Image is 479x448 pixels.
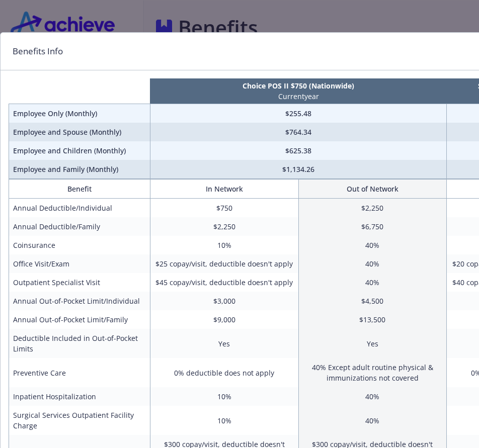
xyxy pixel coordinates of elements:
[298,310,447,329] td: $13,500
[9,329,150,358] td: Deductible Included in Out-of-Pocket Limits
[9,254,150,273] td: Office Visit/Exam
[150,387,298,406] td: 10%
[9,236,150,254] td: Coinsurance
[298,180,447,199] th: Out of Network
[150,123,446,141] td: $764.34
[9,292,150,310] td: Annual Out-of-Pocket Limit/Individual
[298,236,447,254] td: 40%
[150,160,446,179] td: $1,134.26
[298,199,447,218] td: $2,250
[150,217,298,236] td: $2,250
[298,387,447,406] td: 40%
[298,217,447,236] td: $6,750
[9,406,150,435] td: Surgical Services Outpatient Facility Charge
[152,80,444,91] p: Choice POS II $750 (Nationwide)
[150,406,298,435] td: 10%
[150,310,298,329] td: $9,000
[9,310,150,329] td: Annual Out-of-Pocket Limit/Family
[9,104,150,123] td: Employee Only (Monthly)
[150,104,446,123] td: $255.48
[150,180,298,199] th: In Network
[150,358,298,387] td: 0% deductible does not apply
[150,273,298,292] td: $45 copay/visit, deductible doesn't apply
[298,292,447,310] td: $4,500
[298,329,447,358] td: Yes
[152,91,444,102] p: Current year
[13,45,63,58] h1: Benefits Info
[298,254,447,273] td: 40%
[298,273,447,292] td: 40%
[150,292,298,310] td: $3,000
[150,141,446,160] td: $625.38
[9,78,150,104] th: intentionally left blank
[9,358,150,387] td: Preventive Care
[150,236,298,254] td: 10%
[9,160,150,179] td: Employee and Family (Monthly)
[298,358,447,387] td: 40% Except adult routine physical & immunizations not covered
[9,123,150,141] td: Employee and Spouse (Monthly)
[9,141,150,160] td: Employee and Children (Monthly)
[150,199,298,218] td: $750
[9,273,150,292] td: Outpatient Specialist Visit
[298,406,447,435] td: 40%
[9,387,150,406] td: Inpatient Hospitalization
[150,254,298,273] td: $25 copay/visit, deductible doesn't apply
[9,199,150,218] td: Annual Deductible/Individual
[9,180,150,199] th: Benefit
[150,329,298,358] td: Yes
[9,217,150,236] td: Annual Deductible/Family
